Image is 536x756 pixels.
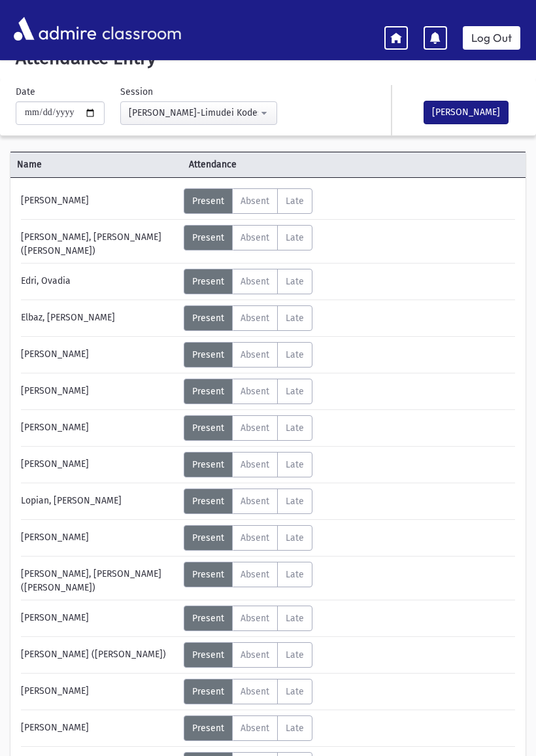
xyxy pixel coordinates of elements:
div: [PERSON_NAME] [14,715,184,741]
span: Late [286,496,304,507]
span: Present [192,196,224,207]
div: AttTypes [184,606,312,631]
span: Present [192,649,224,661]
span: Attendance [182,158,483,171]
span: Present [192,686,224,697]
div: [PERSON_NAME]-Limudei Kodesh(9:00AM-12:45PM) [129,106,258,120]
span: Late [286,349,304,360]
div: [PERSON_NAME] [14,342,184,368]
span: Absent [241,613,269,624]
span: Late [286,649,304,661]
div: [PERSON_NAME], [PERSON_NAME] ([PERSON_NAME]) [14,225,184,258]
span: Late [286,386,304,397]
div: [PERSON_NAME] [14,188,184,214]
div: AttTypes [184,342,312,368]
span: Absent [241,649,269,661]
button: Morah Roizy-Limudei Kodesh(9:00AM-12:45PM) [120,101,277,125]
div: AttTypes [184,642,312,668]
span: Present [192,232,224,243]
span: Present [192,569,224,580]
button: [PERSON_NAME] [424,101,509,124]
span: Absent [241,196,269,207]
div: [PERSON_NAME], [PERSON_NAME] ([PERSON_NAME]) [14,562,184,594]
div: [PERSON_NAME] ([PERSON_NAME]) [14,642,184,668]
div: Lopian, [PERSON_NAME] [14,489,184,514]
span: Late [286,276,304,287]
div: Edri, Ovadia [14,269,184,294]
span: Late [286,613,304,624]
span: classroom [99,12,182,46]
div: AttTypes [184,188,312,214]
span: Present [192,459,224,470]
label: Date [16,85,35,99]
span: Late [286,569,304,580]
span: Present [192,349,224,360]
span: Absent [241,422,269,434]
span: Present [192,422,224,434]
div: AttTypes [184,452,312,477]
span: Absent [241,386,269,397]
div: AttTypes [184,379,312,404]
span: Absent [241,232,269,243]
div: [PERSON_NAME] [14,679,184,704]
span: Absent [241,496,269,507]
span: Absent [241,276,269,287]
span: Present [192,386,224,397]
span: Present [192,313,224,324]
span: Present [192,532,224,543]
span: Present [192,613,224,624]
span: Late [286,313,304,324]
div: AttTypes [184,305,312,331]
div: [PERSON_NAME] [14,415,184,441]
span: Absent [241,459,269,470]
span: Name [10,158,182,171]
span: Late [286,459,304,470]
span: Present [192,276,224,287]
div: [PERSON_NAME] [14,525,184,551]
div: Elbaz, [PERSON_NAME] [14,305,184,331]
div: AttTypes [184,269,312,294]
span: Absent [241,686,269,697]
div: AttTypes [184,679,312,704]
span: Present [192,496,224,507]
div: AttTypes [184,489,312,514]
span: Absent [241,313,269,324]
div: [PERSON_NAME] [14,606,184,631]
div: AttTypes [184,525,312,551]
span: Absent [241,569,269,580]
span: Absent [241,532,269,543]
div: [PERSON_NAME] [14,379,184,404]
div: AttTypes [184,562,312,587]
a: Log Out [463,26,520,50]
span: Absent [241,349,269,360]
span: Late [286,422,304,434]
label: Session [120,85,153,99]
img: AdmirePro [10,14,99,44]
span: Late [286,232,304,243]
div: AttTypes [184,225,312,250]
span: Late [286,196,304,207]
span: Late [286,532,304,543]
div: AttTypes [184,415,312,441]
div: [PERSON_NAME] [14,452,184,477]
span: Late [286,686,304,697]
